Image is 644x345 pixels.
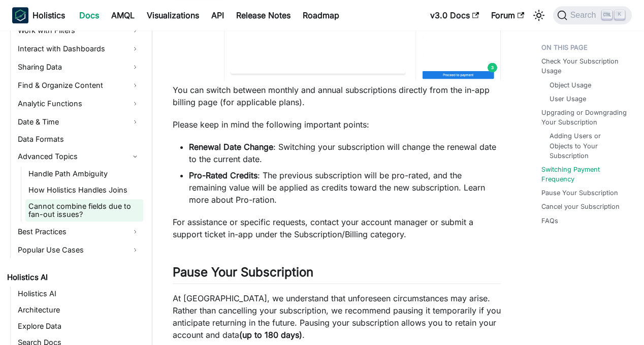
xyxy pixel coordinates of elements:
[141,7,205,23] a: Visualizations
[12,7,65,23] a: HolisticsHolistics
[230,7,297,23] a: Release Notes
[615,10,625,19] kbd: K
[15,148,143,165] a: Advanced Topics
[424,7,485,23] a: v3.0 Docs
[173,216,501,240] p: For assistance or specific requests, contact your account manager or submit a support ticket in-a...
[15,242,143,258] a: Popular Use Cases
[550,80,591,90] a: Object Usage
[15,96,143,112] a: Analytic Functions
[297,7,345,23] a: Roadmap
[15,224,143,240] a: Best Practices
[15,114,143,130] a: Date & Time
[189,169,501,206] li: : The previous subscription will be pro-rated, and the remaining value will be applied as credits...
[550,131,624,161] a: Adding Users or Objects to Your Subscription
[485,7,530,23] a: Forum
[189,170,257,180] strong: Pro-Rated Credits
[25,167,143,181] a: Handle Path Ambiguity
[531,7,547,23] button: Switch between dark and light mode (currently light mode)
[173,118,501,131] p: Please keep in mind the following important points:
[15,132,143,146] a: Data Formats
[173,292,501,341] p: At [GEOGRAPHIC_DATA], we understand that unforeseen circumstances may arise. Rather than cancelli...
[541,56,628,76] a: Check Your Subscription Usage
[567,11,602,20] span: Search
[239,330,302,340] strong: (up to 180 days)
[73,7,105,23] a: Docs
[12,7,28,23] img: Holistics
[541,202,620,211] a: Cancel your Subscription
[4,270,143,285] a: Holistics AI
[189,142,273,152] strong: Renewal Date Change
[550,94,586,104] a: User Usage
[205,7,230,23] a: API
[541,165,628,184] a: Switching Payment Frequency
[15,319,143,333] a: Explore Data
[189,141,501,165] li: : Switching your subscription will change the renewal date to the current date.
[25,199,143,222] a: Cannot combine fields due to fan-out issues?
[105,7,141,23] a: AMQL
[541,108,628,127] a: Upgrading or Downgrading Your Subscription
[541,216,558,226] a: FAQs
[541,188,618,198] a: Pause Your Subscription
[15,22,143,39] a: Work with Filters
[15,41,143,57] a: Interact with Dashboards
[15,303,143,317] a: Architecture
[15,287,143,301] a: Holistics AI
[25,183,143,197] a: How Holistics Handles Joins
[553,6,632,24] button: Search (Ctrl+K)
[15,77,143,93] a: Find & Organize Content
[173,265,501,284] h2: Pause Your Subscription
[15,59,143,75] a: Sharing Data
[33,9,65,21] b: Holistics
[173,84,501,108] p: You can switch between monthly and annual subscriptions directly from the in-app billing page (fo...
